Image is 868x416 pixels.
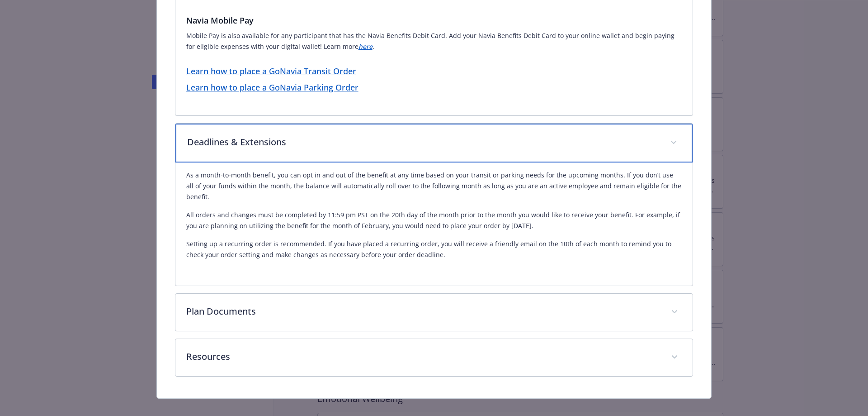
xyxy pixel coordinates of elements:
[175,163,693,286] div: Deadlines & Extensions
[186,305,660,318] p: Plan Documents
[186,30,682,52] p: Mobile Pay is also available for any participant that has the Navia Benefits Debit Card. Add your...
[186,82,359,93] a: Learn how to place a GoNavia Parking Order
[187,135,660,149] p: Deadlines & Extensions
[186,210,682,231] p: All orders and changes must be completed by 11:59 pm PST on the 20th day of the month prior to th...
[186,239,682,260] p: Setting up a recurring order is recommended. If you have placed a recurring order, you will recei...
[175,124,693,163] div: Deadlines & Extensions
[186,66,356,77] a: Learn how to place a GoNavia Transit Order
[175,339,693,376] div: Resources
[175,294,693,331] div: Plan Documents
[186,170,682,202] p: As a month-to-month benefit, you can opt in and out of the benefit at any time based on your tran...
[186,14,682,27] h3: Navia Mobile Pay
[186,350,660,363] p: Resources
[359,42,373,51] a: here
